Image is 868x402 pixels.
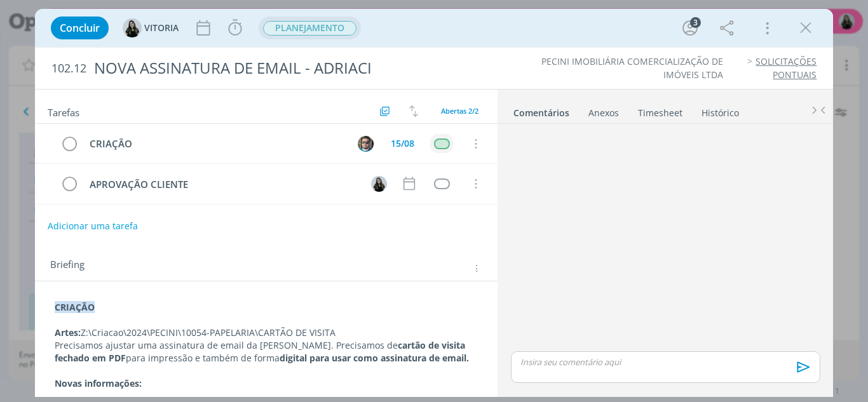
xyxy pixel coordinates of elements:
[55,339,468,364] strong: cartão de visita fechado em PDF
[588,107,619,119] div: Anexos
[123,18,179,37] button: VVITORIA
[60,23,100,33] span: Concluir
[85,177,360,192] div: APROVAÇÃO CLIENTE
[50,260,85,276] span: Briefing
[513,101,570,119] a: Comentários
[262,20,357,36] button: PLANEJAMENTO
[51,62,86,76] span: 102.12
[541,55,723,80] a: PECINI IMOBILIÁRIA COMERCIALIZAÇÃO DE IMÓVEIS LTDA
[35,9,834,397] div: dialog
[85,136,346,152] div: CRIAÇÃO
[48,104,79,119] span: Tarefas
[51,17,109,39] button: Concluir
[391,139,414,148] div: 15/08
[280,352,469,364] strong: digital para usar como assinatura de email.
[441,106,478,116] span: Abertas 2/2
[701,101,740,119] a: Histórico
[358,136,374,152] img: R
[55,301,95,313] strong: CRIAÇÃO
[55,377,142,389] strong: Novas informações:
[47,215,139,238] button: Adicionar uma tarefa
[756,55,817,80] a: SOLICITAÇÕES PONTUAIS
[690,17,701,28] div: 3
[371,176,387,192] img: V
[123,18,142,37] img: V
[55,339,478,365] p: Precisamos ajustar uma assinatura de email da [PERSON_NAME]. Precisamos de para impressão e també...
[89,53,492,84] div: NOVA ASSINATURA DE EMAIL - ADRIACI
[144,23,179,32] span: VITORIA
[409,105,418,117] img: arrow-down-up.svg
[55,326,81,338] strong: Artes:
[637,101,683,119] a: Timesheet
[356,134,375,153] button: R
[680,18,700,38] button: 3
[55,326,478,339] p: Z:\Criacao\2024\PECINI\10054-PAPELARIA\CARTÃO DE VISITA
[369,174,388,193] button: V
